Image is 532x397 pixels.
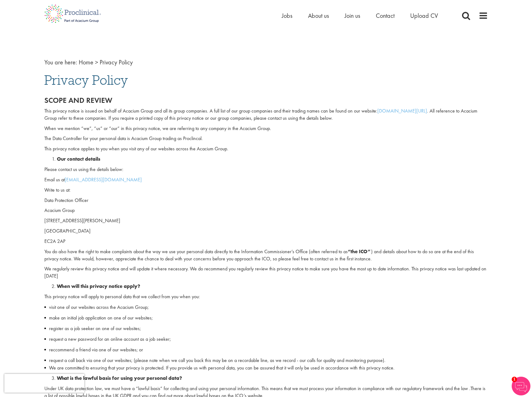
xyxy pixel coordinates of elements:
[512,377,517,382] span: 1
[345,12,360,20] a: Join us
[44,125,488,132] p: When we mention “we”, “us” or “our” in this privacy notice, we are referring to any company in th...
[44,364,488,372] li: We are committed to ensuring that your privacy is protected. If you provide us with personal data...
[512,377,530,395] img: Chatbot
[44,293,488,300] p: This privacy notice will apply to personal data that we collect from you when you:
[4,374,84,393] iframe: reCAPTCHA
[377,108,427,114] a: [DOMAIN_NAME][URL]
[44,96,488,104] h2: Scope and review
[57,156,100,162] strong: Our contact details
[376,12,395,20] a: Contact
[44,145,488,153] p: This privacy notice applies to you when you visit any of our websites across the Acacium Group.
[44,304,488,311] li: visit one of our websites across the Acacium Group;
[44,72,128,88] span: Privacy Policy
[44,325,488,332] li: register as a job seeker on one of our websites;
[44,238,488,245] p: EC2A 2AP
[44,248,488,263] p: You do also have the right to make complaints about the way we use your personal data directly to...
[44,357,488,364] li: request a call back via one of our websites; (please note when we call you back this may be on a ...
[57,375,182,381] strong: What is the lawful basis for using your personal data?
[282,12,292,20] a: Jobs
[44,108,488,122] p: This privacy notice is issued on behalf of Acacium Group and all its group companies. A full list...
[44,197,488,204] p: Data Protection Officer
[44,335,488,343] li: request a new password for an online account as a job seeker;
[410,12,438,20] a: Upload CV
[348,248,371,255] strong: “the ICO”
[44,217,488,224] p: [STREET_ADDRESS][PERSON_NAME]
[44,346,488,354] li: reccommend a friend via one of our websites; or
[44,265,488,280] p: We regularly review this privacy notice and will update it where necessary. We do recommend you r...
[44,207,488,214] p: Acacium Group
[44,58,77,66] span: You are here:
[44,314,488,322] li: make an initial job application on one of our websites;
[44,166,488,173] p: Please contact us using the details below:
[308,12,329,20] a: About us
[57,283,140,289] strong: When will this privacy notice apply?
[79,58,93,66] a: breadcrumb link
[65,176,142,183] a: [EMAIL_ADDRESS][DOMAIN_NAME]
[44,228,488,235] p: [GEOGRAPHIC_DATA]
[95,58,98,66] span: >
[44,187,488,194] p: Write to us at:
[44,135,488,142] p: The Data Controller for your personal data is Acacium Group trading as Proclincal.
[44,176,488,183] p: Email us at
[100,58,133,66] span: Privacy Policy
